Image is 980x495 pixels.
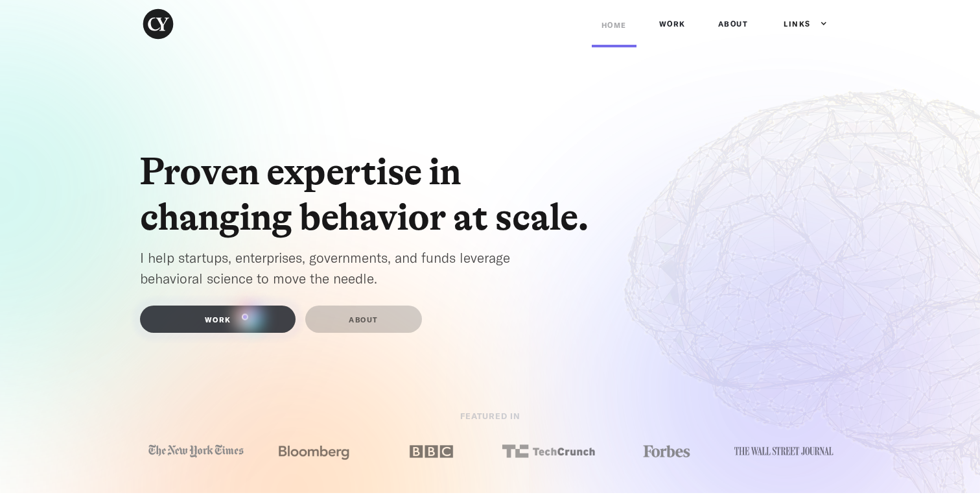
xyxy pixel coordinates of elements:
p: FEATURED IN [328,408,652,429]
a: WORK [140,306,296,333]
div: Links [784,18,811,30]
a: Work [649,5,695,43]
a: ABOUT [708,5,758,43]
p: I help startups, enterprises, governments, and funds leverage behavioral science to move the needle. [140,247,555,289]
a: home [140,6,192,42]
div: Links [771,5,827,43]
h1: Proven expertise in changing behavior at scale. [140,149,607,241]
a: ABOUT [305,306,422,333]
a: Home [592,6,636,47]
